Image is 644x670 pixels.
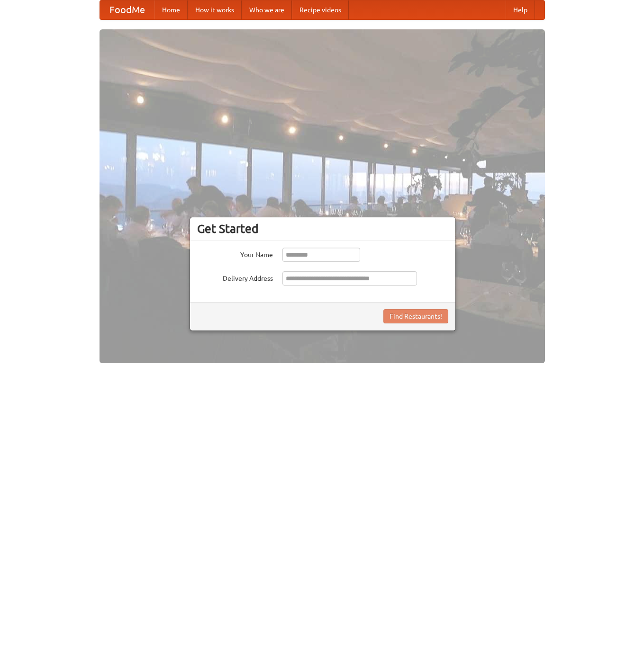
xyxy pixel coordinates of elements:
[242,0,292,19] a: Who we are
[197,271,273,283] label: Delivery Address
[100,0,154,19] a: FoodMe
[154,0,188,19] a: Home
[506,0,535,19] a: Help
[383,309,448,323] button: Find Restaurants!
[188,0,242,19] a: How it works
[292,0,349,19] a: Recipe videos
[197,248,273,259] label: Your Name
[197,222,448,236] h3: Get Started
